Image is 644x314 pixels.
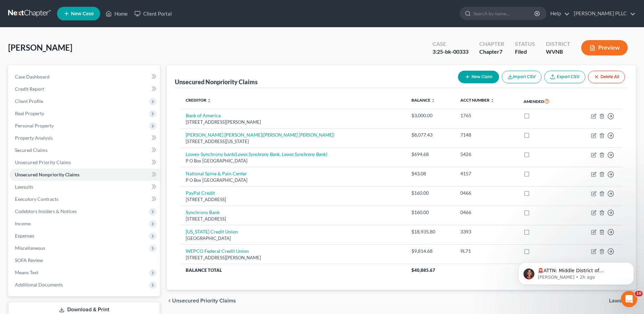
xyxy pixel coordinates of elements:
div: [STREET_ADDRESS][PERSON_NAME] [186,119,400,125]
i: chevron_left [167,298,172,303]
span: SOFA Review [15,257,43,263]
iframe: Intercom notifications message [508,248,644,296]
th: Balance Total [180,264,406,276]
div: 3393 [460,228,513,235]
i: (Lowes Synchrony Bank, Lowes Synchrony Bank) [234,151,327,157]
div: Unsecured Nonpriority Claims [175,78,258,86]
div: 5426 [460,151,513,158]
span: Lawsuits [15,184,33,190]
div: $160.00 [411,209,449,216]
span: Means Test [15,269,38,275]
a: Unsecured Nonpriority Claims [10,169,160,181]
i: unfold_more [207,99,211,103]
div: [STREET_ADDRESS] [186,216,400,222]
i: unfold_more [431,99,435,103]
a: Lowes-Synchrony bank(Lowes Synchrony Bank, Lowes Synchrony Bank) [186,151,327,157]
a: Property Analysis [10,132,160,144]
a: [US_STATE] Credit Union [186,229,238,234]
div: Filed [515,48,535,56]
div: $9,814.68 [411,248,449,255]
a: Lawsuits [10,181,160,193]
span: New Case [71,11,94,16]
span: Real Property [15,110,44,116]
div: $18,935.80 [411,228,449,235]
a: SOFA Review [10,254,160,266]
span: Unsecured Priority Claims [172,298,236,303]
span: Additional Documents [15,282,63,287]
a: Home [102,7,131,20]
span: Codebtors Insiders & Notices [15,208,77,214]
span: Executory Contracts [15,196,58,202]
a: Help [547,7,570,20]
a: Bank of America [186,112,221,118]
a: Synchrony Bank [186,209,220,215]
button: New Claim [458,71,499,83]
div: $43.08 [411,170,449,177]
div: P O Box [GEOGRAPHIC_DATA] [186,177,400,184]
a: Client Portal [131,7,175,20]
span: [PERSON_NAME] [8,42,72,52]
span: Expenses [15,233,34,239]
span: Property Analysis [15,135,53,141]
div: $694.68 [411,151,449,158]
input: Search by name... [473,7,535,20]
div: 9L71 [460,248,513,255]
span: Unsecured Priority Claims [15,159,71,165]
span: 7 [499,48,502,55]
a: Executory Contracts [10,193,160,205]
a: Credit Report [10,83,160,95]
div: 1765 [460,112,513,119]
i: ([PERSON_NAME] [PERSON_NAME]) [262,132,334,138]
div: 0466 [460,190,513,196]
a: [PERSON_NAME] [PERSON_NAME]([PERSON_NAME] [PERSON_NAME]) [186,132,334,138]
span: Client Profile [15,98,43,104]
div: P O Box [GEOGRAPHIC_DATA] [186,158,400,164]
a: Balance unfold_more [411,98,435,103]
span: Unsecured Nonpriority Claims [15,172,79,177]
div: 7148 [460,132,513,138]
button: Preview [581,40,628,55]
span: Secured Claims [15,147,48,153]
div: District [546,40,570,48]
span: Personal Property [15,123,54,128]
a: Unsecured Priority Claims [10,156,160,169]
div: 0466 [460,209,513,216]
a: PayPal Credit [186,190,215,196]
a: [PERSON_NAME] PLLC [570,7,636,20]
span: 10 [635,291,643,296]
button: Import CSV [502,71,541,83]
span: $40,885.67 [411,267,435,273]
div: 3:25-bk-00333 [433,48,468,56]
div: WVNB [546,48,570,56]
a: Creditor unfold_more [186,98,211,103]
a: Secured Claims [10,144,160,156]
div: [GEOGRAPHIC_DATA] [186,235,400,242]
a: Case Dashboard [10,71,160,83]
div: Chapter [479,40,504,48]
div: Case [433,40,468,48]
div: [STREET_ADDRESS][US_STATE] [186,138,400,145]
button: Lawsuits chevron_right [609,298,636,303]
iframe: Intercom live chat [621,291,637,307]
span: Credit Report [15,86,44,92]
div: 4157 [460,170,513,177]
div: $3,000.00 [411,112,449,119]
i: unfold_more [490,99,494,103]
a: WEPCO Federal Credit Union [186,248,249,254]
span: Lawsuits [609,298,630,303]
th: Amended [518,93,570,109]
div: Chapter [479,48,504,56]
a: National Spine & Pain Center [186,171,247,176]
button: Delete All [588,71,625,83]
button: chevron_left Unsecured Priority Claims [167,298,236,303]
div: $160.00 [411,190,449,196]
span: Miscellaneous [15,245,45,251]
div: $8,077.43 [411,132,449,138]
div: [STREET_ADDRESS] [186,196,400,203]
span: Income [15,221,31,226]
div: Status [515,40,535,48]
